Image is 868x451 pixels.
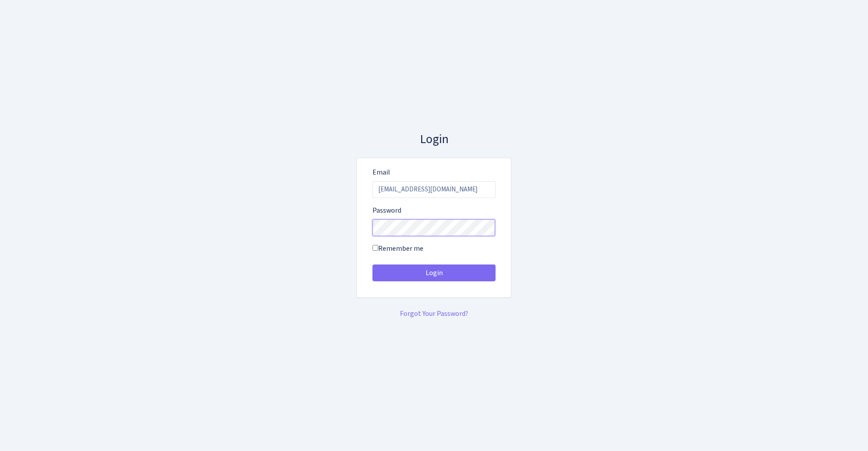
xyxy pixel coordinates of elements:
[372,205,401,216] label: Password
[372,264,496,281] button: Login
[356,132,511,147] h3: Login
[372,243,423,254] label: Remember me
[400,309,468,319] a: Forgot Your Password?
[372,245,378,251] input: Remember me
[372,167,390,178] label: Email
